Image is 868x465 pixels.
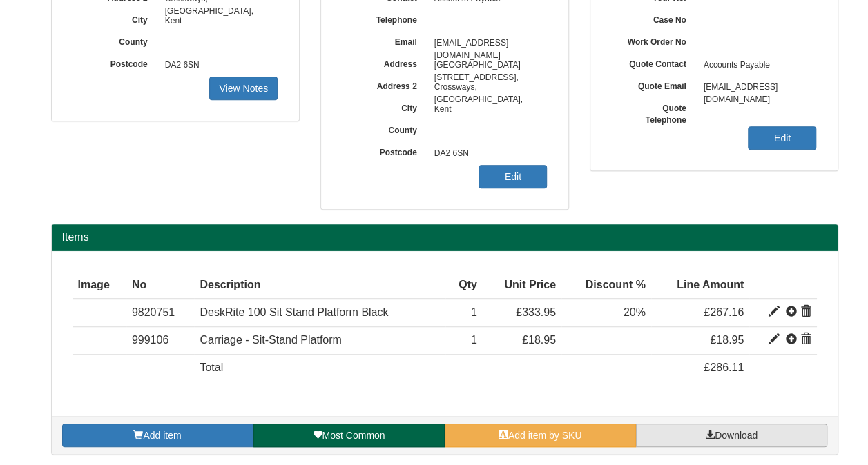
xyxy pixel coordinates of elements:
label: Quote Contact [611,55,697,70]
span: £18.95 [522,334,556,346]
span: Crossways, [GEOGRAPHIC_DATA], [427,77,548,99]
label: Case No [611,10,697,26]
span: £18.95 [710,334,744,346]
th: Image [73,272,126,299]
span: 1 [471,334,477,346]
label: Email [342,32,427,48]
label: Postcode [342,143,427,159]
span: Add item by SKU [508,430,582,441]
td: Total [194,355,445,382]
a: Edit [479,165,547,188]
th: Qty [445,272,483,299]
span: Kent [158,10,278,32]
a: Download [636,424,827,447]
span: DA2 6SN [158,55,278,77]
td: 999106 [126,327,195,355]
a: View Notes [209,77,278,100]
span: [GEOGRAPHIC_DATA][STREET_ADDRESS], [427,55,548,77]
label: Quote Telephone [611,99,697,126]
th: Description [194,272,445,299]
span: £333.95 [516,306,556,318]
span: Carriage - Sit-Stand Platform [200,334,341,346]
th: Unit Price [483,272,561,299]
span: 1 [471,306,477,318]
span: Most Common [322,430,385,441]
label: Work Order No [611,32,697,48]
span: £267.16 [704,306,744,318]
a: Edit [748,126,816,150]
span: Kent [427,99,548,121]
label: Quote Email [611,77,697,92]
label: Address [342,55,427,70]
span: DA2 6SN [427,143,548,165]
span: DeskRite 100 Sit Stand Platform Black [200,306,388,318]
span: £286.11 [704,362,744,373]
label: County [73,32,158,48]
span: [EMAIL_ADDRESS][DOMAIN_NAME] [427,32,548,55]
span: Accounts Payable [697,55,817,77]
label: City [342,99,427,115]
th: Discount % [561,272,651,299]
label: Postcode [73,55,158,70]
label: Address 2 [342,77,427,92]
th: Line Amount [651,272,749,299]
label: Telephone [342,10,427,26]
th: No [126,272,195,299]
td: 9820751 [126,299,195,326]
span: [EMAIL_ADDRESS][DOMAIN_NAME] [697,77,817,99]
span: Add item [143,430,181,441]
span: Download [715,430,758,441]
h2: Items [62,231,827,244]
span: 20% [624,306,646,318]
label: County [342,121,427,137]
label: City [73,10,158,26]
